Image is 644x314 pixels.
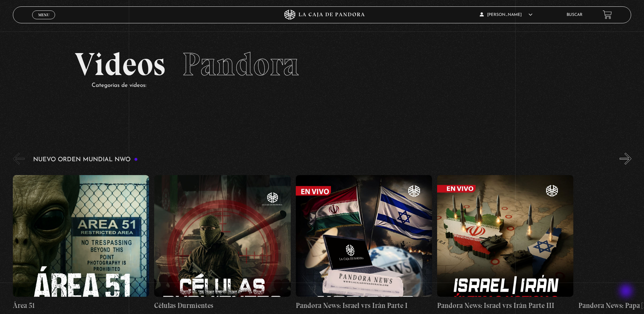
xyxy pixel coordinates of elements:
h4: Pandora News: Israel vrs Irán Parte III [437,300,573,311]
button: Next [620,153,631,165]
h4: Área 51 [13,300,149,311]
button: Previous [13,153,25,165]
h4: Células Durmientes [154,300,290,311]
h4: Pandora News: Israel vrs Irán Parte I [296,300,432,311]
span: Pandora [182,45,299,83]
h3: Nuevo Orden Mundial NWO [33,156,138,163]
span: Menu [38,13,49,17]
a: View your shopping cart [603,10,612,19]
p: Categorías de videos: [92,80,569,91]
h2: Videos [75,48,569,80]
a: Buscar [567,13,582,17]
span: Cerrar [36,18,52,23]
span: [PERSON_NAME] [480,13,532,17]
